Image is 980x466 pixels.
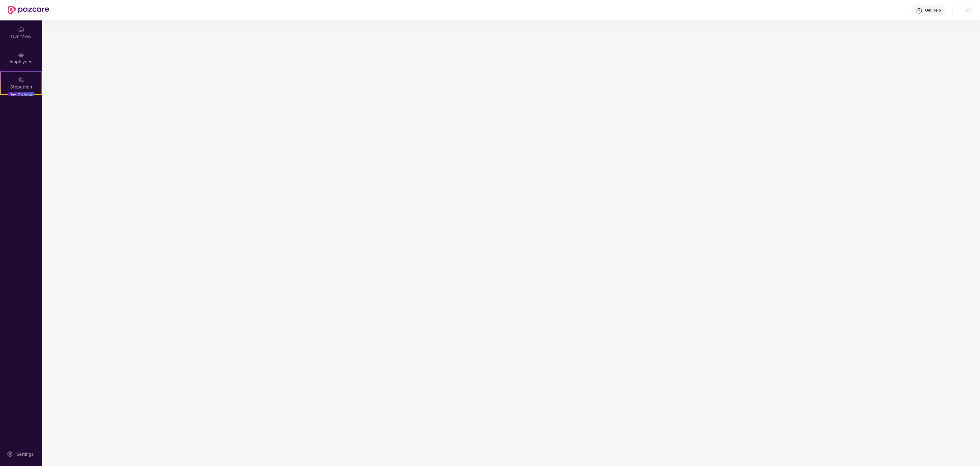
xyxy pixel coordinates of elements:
div: Stepathon [1,84,41,90]
img: svg+xml;base64,PHN2ZyBpZD0iU2V0dGluZy0yMHgyMCIgeG1sbnM9Imh0dHA6Ly93d3cudzMub3JnLzIwMDAvc3ZnIiB3aW... [7,451,13,457]
div: New Challenge [8,92,34,97]
img: svg+xml;base64,PHN2ZyB4bWxucz0iaHR0cDovL3d3dy53My5vcmcvMjAwMC9zdmciIHdpZHRoPSIyMSIgaGVpZ2h0PSIyMC... [18,77,24,83]
img: svg+xml;base64,PHN2ZyBpZD0iSG9tZSIgeG1sbnM9Imh0dHA6Ly93d3cudzMub3JnLzIwMDAvc3ZnIiB3aWR0aD0iMjAiIG... [18,26,24,33]
div: Settings [14,451,35,457]
div: Get Help [925,8,941,13]
img: svg+xml;base64,PHN2ZyBpZD0iSGVscC0zMngzMiIgeG1sbnM9Imh0dHA6Ly93d3cudzMub3JnLzIwMDAvc3ZnIiB3aWR0aD... [916,8,923,14]
img: New Pazcare Logo [8,6,49,14]
img: svg+xml;base64,PHN2ZyBpZD0iRW1wbG95ZWVzIiB4bWxucz0iaHR0cDovL3d3dy53My5vcmcvMjAwMC9zdmciIHdpZHRoPS... [18,51,24,58]
img: svg+xml;base64,PHN2ZyBpZD0iRHJvcGRvd24tMzJ4MzIiIHhtbG5zPSJodHRwOi8vd3d3LnczLm9yZy8yMDAwL3N2ZyIgd2... [966,8,971,13]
